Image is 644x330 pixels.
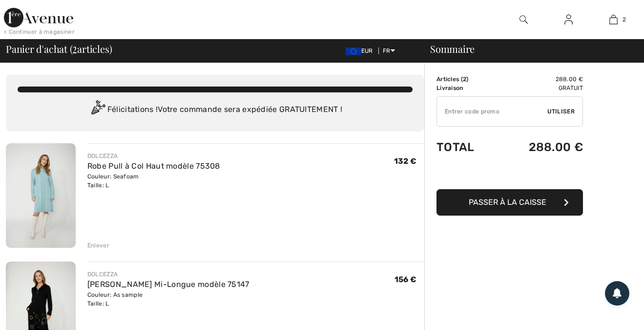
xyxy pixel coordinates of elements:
span: 132 € [394,156,417,166]
button: Passer à la caisse [436,189,583,216]
span: 2 [463,76,466,83]
div: Félicitations ! Votre commande sera expédiée GRATUITEMENT ! [18,100,413,120]
td: Articles ( ) [436,75,497,84]
span: Passer à la caisse [469,198,546,207]
span: FR [383,47,395,54]
span: Panier d'achat ( articles) [6,44,112,54]
span: 2 [623,15,626,24]
div: DOLCEZZA [87,270,249,279]
img: Congratulation2.svg [88,100,107,120]
span: 2 [72,42,77,54]
div: Couleur: Seafoam Taille: L [87,172,220,190]
td: Livraison [436,84,497,92]
input: Code promo [437,97,547,126]
img: Mes infos [564,14,573,25]
a: Robe Pull à Col Haut modèle 75308 [87,161,220,171]
img: recherche [519,14,528,25]
td: 288.00 € [497,131,583,164]
a: [PERSON_NAME] Mi-Longue modèle 75147 [87,280,249,289]
div: DOLCEZZA [87,152,220,160]
td: Total [436,131,497,164]
td: Gratuit [497,84,583,92]
span: EUR [346,47,377,54]
a: 2 [592,14,636,25]
div: < Continuer à magasiner [4,27,75,36]
img: Euro [346,47,361,55]
img: 1ère Avenue [4,8,73,27]
div: Enlever [87,241,109,250]
span: Utiliser [547,107,575,116]
a: Se connecter [557,14,581,26]
img: Mon panier [609,14,618,25]
iframe: PayPal [436,164,583,186]
div: Couleur: As sample Taille: L [87,290,249,308]
img: Robe Pull à Col Haut modèle 75308 [6,143,76,248]
span: 156 € [395,275,417,284]
td: 288.00 € [497,75,583,84]
div: Sommaire [418,44,638,54]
